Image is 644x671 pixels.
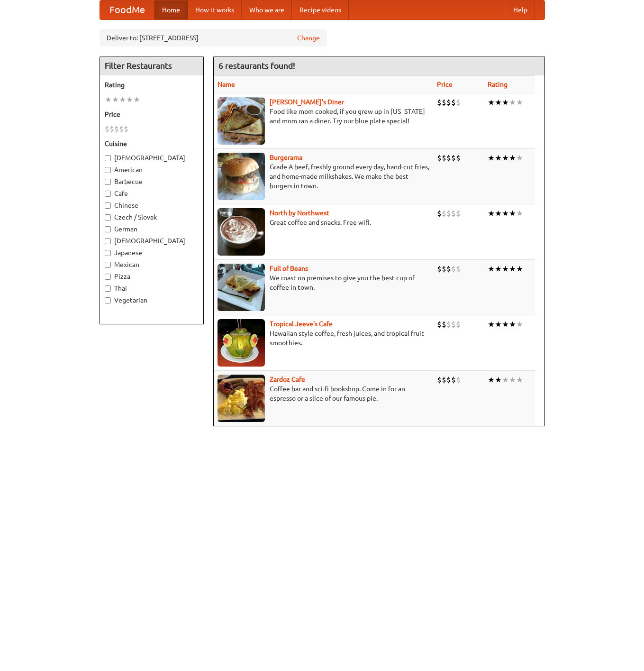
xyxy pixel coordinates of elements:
[509,264,516,274] li: ★
[516,97,523,108] li: ★
[105,285,111,292] input: Thai
[105,224,199,234] label: German
[446,97,451,108] li: $
[509,153,516,163] li: ★
[154,0,188,19] a: Home
[105,297,111,303] input: Vegetarian
[495,208,502,219] li: ★
[119,94,126,105] li: ★
[437,153,442,163] li: $
[488,81,508,88] a: Rating
[516,264,523,274] li: ★
[456,375,461,385] li: $
[495,319,502,330] li: ★
[446,375,451,385] li: $
[451,97,456,108] li: $
[451,319,456,330] li: $
[112,94,119,105] li: ★
[218,162,429,191] p: Grade A beef, freshly ground every day, hand-cut fries, and home-made milkshakes. We make the bes...
[456,264,461,274] li: $
[509,375,516,385] li: ★
[506,0,535,19] a: Help
[100,0,154,19] a: FoodMe
[105,226,111,232] input: German
[105,214,111,221] input: Czech / Slovak
[502,264,509,274] li: ★
[509,208,516,219] li: ★
[442,264,446,274] li: $
[126,94,133,105] li: ★
[446,208,451,219] li: $
[451,375,456,385] li: $
[488,319,495,330] li: ★
[105,274,111,280] input: Pizza
[270,320,333,328] a: Tropical Jeeve's Cafe
[133,94,140,105] li: ★
[502,319,509,330] li: ★
[270,376,305,383] a: Zardoz Cafe
[437,81,453,88] a: Price
[218,153,265,200] img: burgerama.jpg
[270,265,308,272] b: Full of Beans
[488,375,495,385] li: ★
[105,191,111,197] input: Cafe
[442,97,446,108] li: $
[442,319,446,330] li: $
[105,236,199,246] label: [DEMOGRAPHIC_DATA]
[218,61,295,70] ng-pluralize: 6 restaurants found!
[105,189,199,198] label: Cafe
[105,248,199,257] label: Japanese
[488,264,495,274] li: ★
[270,209,329,217] a: North by Northwest
[218,218,429,227] p: Great coffee and snacks. Free wifi.
[292,0,349,19] a: Recipe videos
[218,208,265,256] img: north.jpg
[495,264,502,274] li: ★
[105,94,112,105] li: ★
[516,319,523,330] li: ★
[502,97,509,108] li: ★
[270,154,302,161] a: Burgerama
[451,264,456,274] li: $
[509,319,516,330] li: ★
[105,272,199,281] label: Pizza
[495,375,502,385] li: ★
[270,98,344,106] b: [PERSON_NAME]'s Diner
[437,264,442,274] li: $
[100,56,203,75] h4: Filter Restaurants
[297,33,320,43] a: Change
[105,155,111,161] input: [DEMOGRAPHIC_DATA]
[495,153,502,163] li: ★
[105,250,111,256] input: Japanese
[509,97,516,108] li: ★
[442,208,446,219] li: $
[516,153,523,163] li: ★
[105,165,199,175] label: American
[218,97,265,145] img: sallys.jpg
[451,208,456,219] li: $
[105,80,199,90] h5: Rating
[495,97,502,108] li: ★
[218,107,429,126] p: Food like mom cooked, if you grew up in [US_STATE] and mom ran a diner. Try our blue plate special!
[105,295,199,305] label: Vegetarian
[446,264,451,274] li: $
[488,97,495,108] li: ★
[218,273,429,292] p: We roast on premises to give you the best cup of coffee in town.
[446,153,451,163] li: $
[105,212,199,222] label: Czech / Slovak
[119,124,124,134] li: $
[242,0,292,19] a: Who we are
[100,29,327,46] div: Deliver to: [STREET_ADDRESS]
[456,319,461,330] li: $
[105,167,111,173] input: American
[105,201,199,210] label: Chinese
[105,260,199,269] label: Mexican
[105,238,111,244] input: [DEMOGRAPHIC_DATA]
[437,97,442,108] li: $
[218,81,235,88] a: Name
[105,284,199,293] label: Thai
[188,0,242,19] a: How it works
